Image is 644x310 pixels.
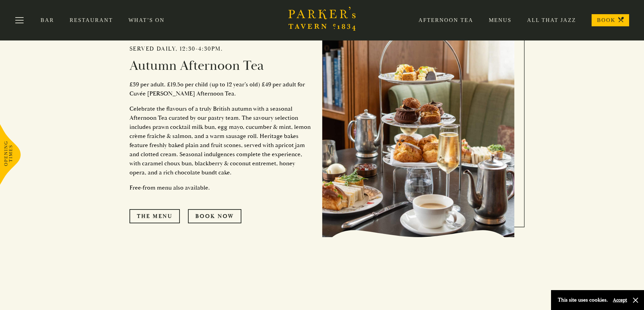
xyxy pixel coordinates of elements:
p: This site uses cookies. [558,295,608,305]
button: Accept [613,297,627,303]
p: Celebrate the flavours of a truly British autumn with a seasonal Afternoon Tea curated by our pas... [129,104,312,177]
button: Close and accept [632,297,639,304]
a: The Menu [129,209,180,223]
h2: Served daily, 12:30-4:30pm. [129,45,312,53]
p: Free-from menu also available. [129,183,312,192]
p: £39 per adult. £19.5o per child (up to 12 year’s old) £49 per adult for Cuvée [PERSON_NAME] After... [129,80,312,98]
a: Book Now [188,209,241,223]
h2: Autumn Afternoon Tea [129,58,312,74]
